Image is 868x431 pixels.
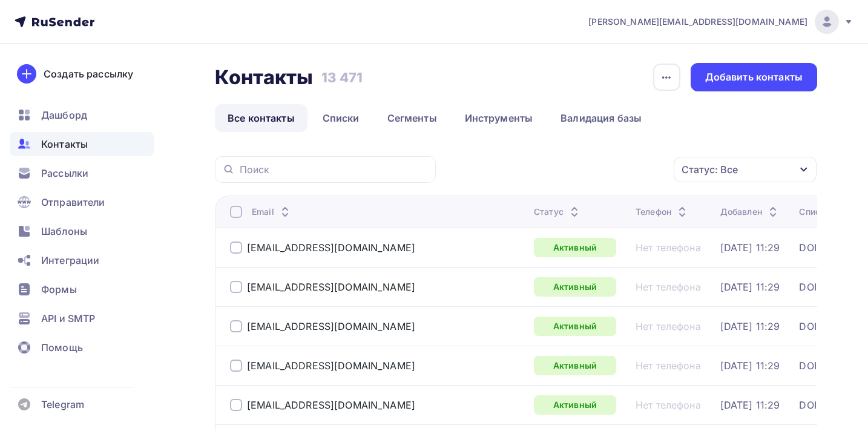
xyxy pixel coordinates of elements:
[682,162,738,177] div: Статус: Все
[10,103,154,127] a: Дашборд
[636,206,689,218] div: Телефон
[720,360,780,372] a: [DATE] 11:29
[247,320,415,332] a: [EMAIL_ADDRESS][DOMAIN_NAME]
[310,104,372,132] a: Списки
[252,206,292,218] div: Email
[636,242,701,254] a: Нет телефона
[534,238,616,257] a: Активный
[10,190,154,214] a: Отправители
[720,281,780,293] a: [DATE] 11:29
[44,67,133,81] div: Создать рассылку
[41,108,87,122] span: Дашборд
[247,242,415,254] a: [EMAIL_ADDRESS][DOMAIN_NAME]
[41,195,105,209] span: Отправители
[10,277,154,301] a: Формы
[41,137,88,151] span: Контакты
[636,281,701,293] a: Нет телефона
[41,224,87,239] span: Шаблоны
[720,320,780,332] a: [DATE] 11:29
[10,132,154,156] a: Контакты
[321,69,363,86] h3: 13 471
[534,356,616,375] a: Активный
[534,395,616,415] a: Активный
[720,206,780,218] div: Добавлен
[534,277,616,297] a: Активный
[215,65,313,90] h2: Контакты
[41,166,88,180] span: Рассылки
[799,206,830,218] div: Списки
[41,253,99,268] span: Интеграции
[247,360,415,372] a: [EMAIL_ADDRESS][DOMAIN_NAME]
[636,360,701,372] a: Нет телефона
[673,156,817,183] button: Статус: Все
[588,16,807,28] span: [PERSON_NAME][EMAIL_ADDRESS][DOMAIN_NAME]
[548,104,654,132] a: Валидация базы
[10,161,154,185] a: Рассылки
[452,104,546,132] a: Инструменты
[636,399,701,411] a: Нет телефона
[534,317,616,336] a: Активный
[720,399,780,411] a: [DATE] 11:29
[240,163,429,176] input: Поиск
[705,70,803,84] div: Добавить контакты
[41,311,95,326] span: API и SMTP
[636,320,701,332] a: Нет телефона
[375,104,450,132] a: Сегменты
[10,219,154,243] a: Шаблоны
[41,397,84,412] span: Telegram
[41,340,83,355] span: Помощь
[588,10,853,34] a: [PERSON_NAME][EMAIL_ADDRESS][DOMAIN_NAME]
[247,399,415,411] a: [EMAIL_ADDRESS][DOMAIN_NAME]
[247,281,415,293] a: [EMAIL_ADDRESS][DOMAIN_NAME]
[534,206,582,218] div: Статус
[215,104,307,132] a: Все контакты
[720,242,780,254] a: [DATE] 11:29
[41,282,77,297] span: Формы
